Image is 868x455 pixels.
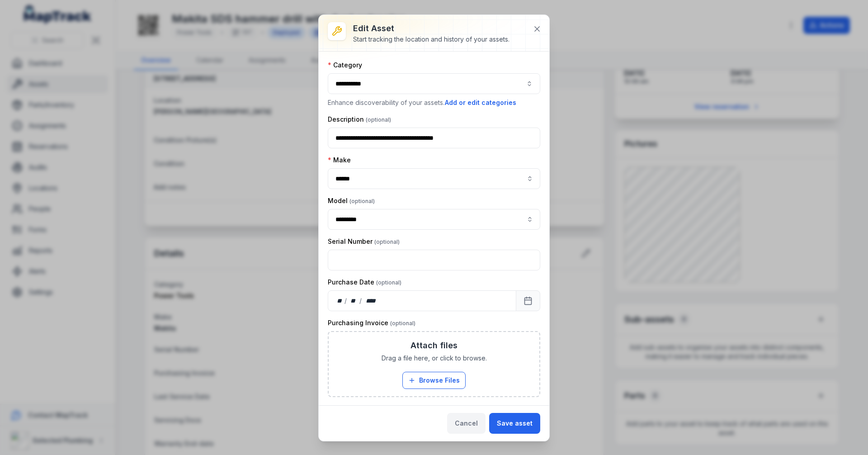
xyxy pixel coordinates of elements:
span: Drag a file here, or click to browse. [382,354,487,363]
div: / [344,296,348,305]
label: Model [328,196,375,205]
div: Start tracking the location and history of your assets. [353,35,509,44]
input: asset-edit:cf[09246113-4bcc-4687-b44f-db17154807e5]-label [328,168,540,189]
div: month, [348,296,360,305]
label: Make [328,156,351,165]
label: Last Service Date [328,404,410,413]
button: Add or edit categories [444,98,517,108]
button: Cancel [447,413,486,434]
p: Enhance discoverability of your assets. [328,98,540,108]
h3: Edit asset [353,22,509,35]
div: / [359,296,363,305]
label: Purchase Date [328,278,401,287]
div: year, [363,296,379,305]
button: Calendar [516,290,540,311]
div: day, [335,296,344,305]
label: Purchasing Invoice [328,318,415,327]
label: Category [328,61,362,70]
input: asset-edit:cf[68832b05-6ea9-43b4-abb7-d68a6a59beaf]-label [328,209,540,230]
label: Description [328,115,391,124]
label: Serial Number [328,237,400,246]
button: Browse Files [402,372,466,389]
h3: Attach files [410,339,458,352]
button: Save asset [489,413,540,434]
